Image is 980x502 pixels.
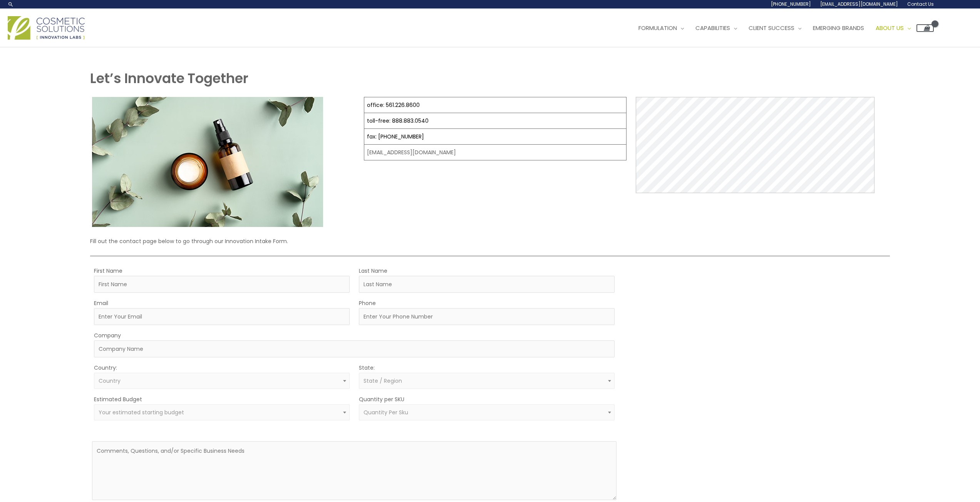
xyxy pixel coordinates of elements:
[364,409,408,416] span: Quantity Per Sku
[364,145,627,160] td: [EMAIL_ADDRESS][DOMAIN_NAME]
[743,17,807,40] a: Client Success
[359,363,375,373] label: State:
[638,24,677,32] span: Formulation
[359,276,615,293] input: Last Name
[367,101,420,109] a: office: 561.226.8600
[99,409,184,416] span: Your estimated starting budget
[695,24,730,32] span: Capabilities
[870,17,916,40] a: About Us
[94,308,350,325] input: Enter Your Email
[8,1,14,7] a: Search icon link
[367,133,424,140] a: fax: [PHONE_NUMBER]
[359,298,376,308] label: Phone
[94,276,350,293] input: First Name
[359,266,387,276] label: Last Name
[813,24,864,32] span: Emerging Brands
[820,1,898,7] span: [EMAIL_ADDRESS][DOMAIN_NAME]
[690,17,743,40] a: Capabilities
[364,377,402,385] span: State / Region
[99,377,121,385] span: Country
[94,363,117,373] label: Country:
[359,308,615,325] input: Enter Your Phone Number
[367,117,429,125] a: toll-free: 888.883.0540
[627,17,934,40] nav: Site Navigation
[90,69,248,88] strong: Let’s Innovate Together
[907,1,934,7] span: Contact Us
[359,394,404,404] label: Quantity per SKU
[94,340,615,357] input: Company Name
[94,394,142,404] label: Estimated Budget
[807,17,870,40] a: Emerging Brands
[92,97,323,227] img: Contact page image for private label skincare manufacturer Cosmetic solutions shows a skin care b...
[771,1,811,7] span: [PHONE_NUMBER]
[94,298,108,308] label: Email
[633,17,690,40] a: Formulation
[94,266,122,276] label: First Name
[916,24,934,32] a: View Shopping Cart, empty
[749,24,794,32] span: Client Success
[8,16,85,40] img: Cosmetic Solutions Logo
[90,236,890,246] p: Fill out the contact page below to go through our Innovation Intake Form.
[876,24,904,32] span: About Us
[94,330,121,340] label: Company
